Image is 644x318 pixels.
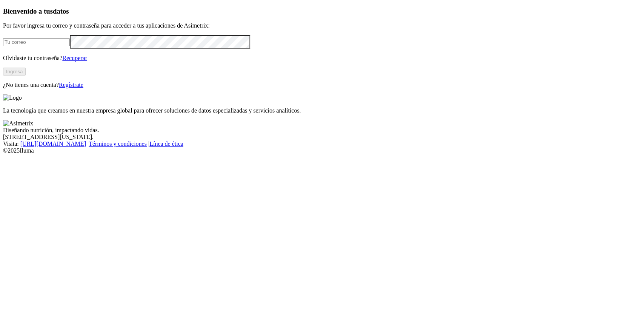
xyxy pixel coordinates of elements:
[3,22,641,29] p: Por favor ingresa tu correo y contraseña para acceder a tus aplicaciones de Asimetrix:
[89,140,147,147] a: Términos y condiciones
[3,134,641,140] div: [STREET_ADDRESS][US_STATE].
[3,68,26,76] button: Ingresa
[53,7,69,15] span: datos
[3,55,641,62] p: Olvidaste tu contraseña?
[59,82,83,88] a: Regístrate
[3,38,70,46] input: Tu correo
[3,7,641,15] h3: Bienvenido a tus
[3,94,22,101] img: Logo
[3,120,33,127] img: Asimetrix
[3,140,641,147] div: Visita : | |
[3,82,641,88] p: ¿No tienes una cuenta?
[3,107,641,114] p: La tecnología que creamos en nuestra empresa global para ofrecer soluciones de datos especializad...
[62,55,87,61] a: Recuperar
[3,147,641,154] div: © 2025 Iluma
[20,140,86,147] a: [URL][DOMAIN_NAME]
[149,140,183,147] a: Línea de ética
[3,127,641,134] div: Diseñando nutrición, impactando vidas.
